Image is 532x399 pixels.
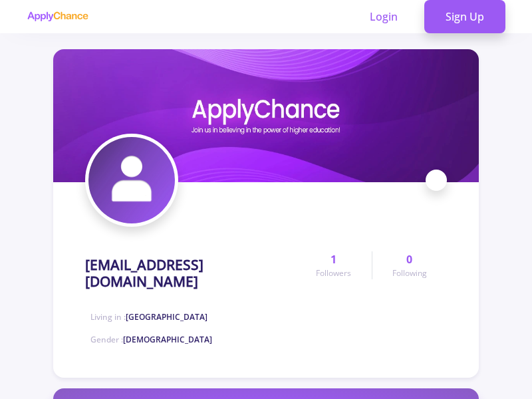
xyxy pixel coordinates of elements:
img: ppasricha@laurentian.cacover image [53,49,479,182]
a: 1Followers [296,251,371,279]
img: ppasricha@laurentian.caavatar [88,137,175,223]
span: [GEOGRAPHIC_DATA] [126,311,207,323]
span: 0 [406,251,412,267]
span: Followers [316,267,351,279]
h1: [EMAIL_ADDRESS][DOMAIN_NAME] [85,257,296,290]
img: applychance logo text only [27,11,88,22]
a: 0Following [372,251,447,279]
span: Following [392,267,427,279]
span: Gender : [90,334,212,345]
span: [DEMOGRAPHIC_DATA] [123,334,212,345]
span: 1 [331,251,336,267]
span: Living in : [90,311,207,323]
